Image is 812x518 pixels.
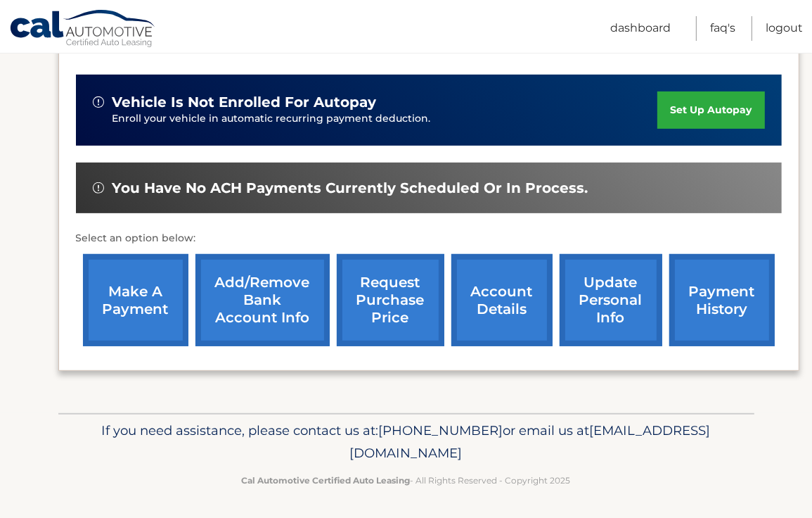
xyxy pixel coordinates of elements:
img: alert-white.svg [93,182,104,194]
span: [EMAIL_ADDRESS][DOMAIN_NAME] [350,422,711,461]
a: payment history [669,254,775,346]
a: Add/Remove bank account info [195,254,330,346]
p: If you need assistance, please contact us at: or email us at [67,419,745,465]
a: update personal info [560,254,662,346]
a: Cal Automotive [9,9,157,50]
strong: Cal Automotive Certified Auto Leasing [242,475,411,486]
a: Dashboard [610,16,671,41]
a: request purchase price [337,254,444,346]
a: make a payment [83,254,188,346]
a: Logout [766,16,803,41]
img: alert-white.svg [93,96,104,108]
a: set up autopay [657,91,764,129]
a: FAQ's [710,16,735,41]
p: Select an option below: [76,230,782,247]
p: Enroll your vehicle in automatic recurring payment deduction. [112,111,658,127]
span: You have no ACH payments currently scheduled or in process. [112,179,588,197]
span: [PHONE_NUMBER] [379,422,503,438]
p: - All Rights Reserved - Copyright 2025 [67,473,745,488]
a: account details [451,254,553,346]
span: vehicle is not enrolled for autopay [112,94,377,111]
